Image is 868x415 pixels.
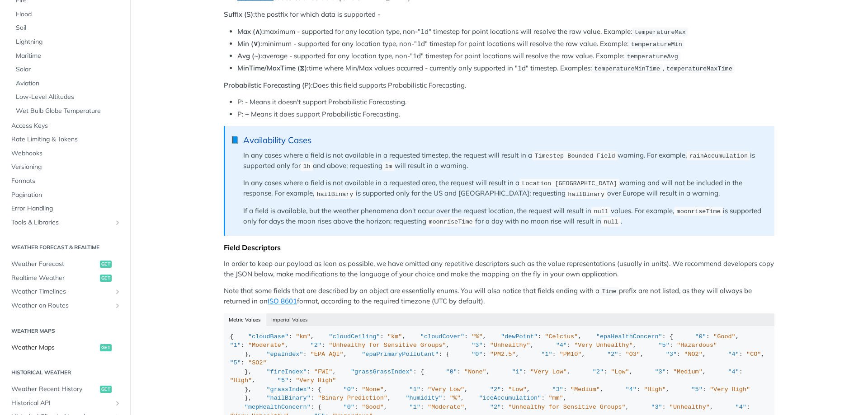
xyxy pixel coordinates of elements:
[243,150,765,172] p: In any cases where a field is not available in a requested timestep, the request will result in a...
[7,174,123,188] a: Formats
[243,178,765,199] p: In any cases where a field is not available in a requested area, the request will result in a war...
[362,386,384,393] span: "None"
[593,368,604,375] span: "2"
[248,359,267,366] span: "SO2"
[607,351,618,358] span: "2"
[266,313,313,326] button: Imperial Values
[713,333,736,340] span: "Good"
[224,286,774,307] p: Note that some fields that are described by an object are essentially enums. You will also notice...
[594,65,660,72] span: temperatureMinTime
[728,368,739,375] span: "4"
[7,257,123,271] a: Weather Forecastget
[237,109,774,120] li: P: + Means it does support Probabilistic Forecasting.
[267,395,311,401] span: "hailBinary"
[344,386,354,393] span: "0"
[100,344,112,351] span: get
[634,29,685,36] span: temperatureMax
[602,288,616,295] span: Time
[248,342,285,349] span: "Moderate"
[534,153,615,159] span: Timestep Bounded Field
[472,351,482,358] span: "0"
[11,21,123,35] a: Soil
[224,80,774,91] p: Does this field supports Probabilistic Forecasting.
[7,133,123,146] a: Rate Limiting & Tokens
[420,333,464,340] span: "cloudCover"
[560,351,582,358] span: "PM10"
[490,351,516,358] span: "PM2.5"
[237,51,262,60] strong: Avg (~):
[11,301,112,310] span: Weather on Routes
[11,8,123,21] a: Flood
[11,35,123,49] a: Lightning
[114,302,121,309] button: Show subpages for Weather on Routes
[446,368,457,375] span: "0"
[114,400,121,407] button: Show subpages for Historical API
[7,243,123,252] h2: Weather Forecast & realtime
[631,41,682,48] span: temperatureMin
[224,81,313,89] strong: Probabilstic Forecasting (P):
[224,243,774,252] div: Field Descriptors
[16,10,121,19] span: Flood
[16,51,121,61] span: Maritime
[11,260,98,269] span: Weather Forecast
[230,377,252,384] span: "High"
[574,342,633,349] span: "Very Unhealthy"
[7,271,123,285] a: Realtime Weatherget
[237,27,264,36] strong: Max (∧):
[479,395,541,401] span: "iceAccumulation"
[689,153,748,159] span: rainAccumulation
[11,77,123,90] a: Aviation
[237,97,774,107] li: P: - Means it doesn't support Probabilistic Forecasting.
[530,368,567,375] span: "Very Low"
[568,191,604,197] span: hailBinary
[231,135,239,145] span: 📘
[296,377,336,384] span: "Very High"
[11,121,121,131] span: Access Keys
[410,386,420,393] span: "1"
[410,404,420,410] span: "1"
[16,23,121,33] span: Soil
[7,188,123,202] a: Pagination
[245,404,311,410] span: "mepHealthConcern"
[7,119,123,133] a: Access Keys
[314,368,333,375] span: "FWI"
[11,49,123,63] a: Maritime
[522,180,617,187] span: Location [GEOGRAPHIC_DATA]
[16,65,121,74] span: Solar
[243,135,765,145] div: Availability Cases
[237,27,774,37] li: maximum - supported for any location type, non-"1d" timestep for point locations will resolve the...
[230,342,241,349] span: "1"
[11,149,121,158] span: Webhooks
[684,351,703,358] span: "NO2"
[267,368,307,375] span: "fireIndex"
[7,396,123,410] a: Historical APIShow subpages for Historical API
[596,333,662,340] span: "epaHealthConcern"
[552,386,563,393] span: "3"
[695,333,706,340] span: "0"
[329,342,446,349] span: "Unhealthy for Sensitive Groups"
[7,147,123,160] a: Webhooks
[237,64,309,72] strong: MinTime/MaxTime (⧖):
[11,218,112,227] span: Tools & Libraries
[303,163,310,170] span: 1h
[11,90,123,104] a: Low-Level Altitudes
[7,368,123,377] h2: Historical Weather
[329,333,380,340] span: "cloudCeiling"
[114,219,121,226] button: Show subpages for Tools & Libraries
[230,359,241,366] span: "5"
[316,191,353,197] span: hailBinary
[548,395,563,401] span: "mm"
[556,342,567,349] span: "4"
[100,261,112,268] span: get
[11,385,98,394] span: Weather Recent History
[604,219,618,225] span: null
[464,368,486,375] span: "None"
[7,202,123,215] a: Error Handling
[490,342,530,349] span: "Unhealthy"
[11,191,121,200] span: Pagination
[224,259,774,279] p: In order to keep our payload as lean as possible, we have omitted any repetitive descriptors such...
[268,297,297,305] a: ISO 8601
[267,351,303,358] span: "epaIndex"
[490,386,501,393] span: "2"
[362,351,439,358] span: "epaPrimaryPollutant"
